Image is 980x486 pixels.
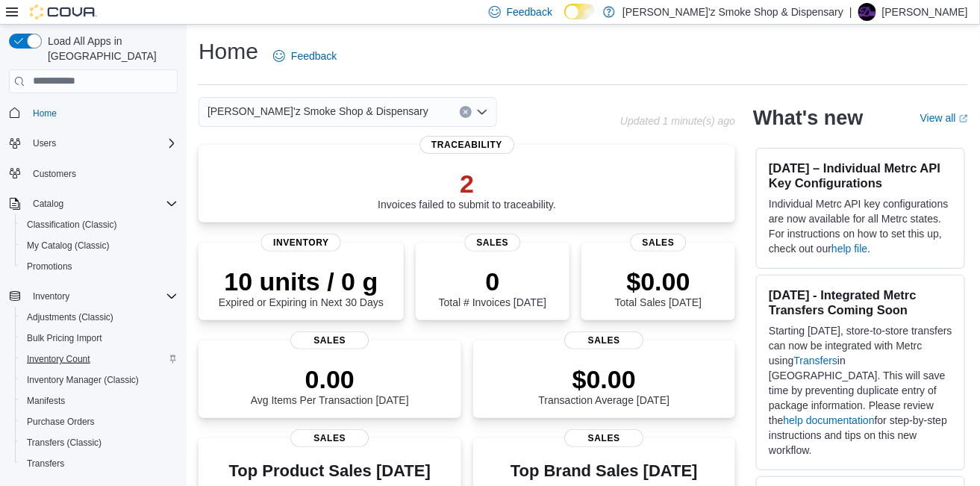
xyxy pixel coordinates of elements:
div: Expired or Expiring in Next 30 Days [219,267,384,308]
a: Home [27,105,63,122]
span: Inventory Count [27,353,90,365]
span: Transfers (Classic) [27,437,102,449]
span: Sales [290,429,369,447]
span: Transfers [27,458,64,470]
a: View allExternal link [920,112,968,124]
button: Open list of options [476,106,488,118]
p: 10 units / 0 g [219,267,384,296]
button: Promotions [15,256,184,277]
span: Catalog [27,195,178,213]
span: Traceability [419,136,514,154]
a: Inventory Manager (Classic) [21,371,145,389]
button: Classification (Classic) [15,214,184,235]
a: My Catalog (Classic) [21,237,116,255]
span: Inventory Manager (Classic) [21,371,178,389]
p: Starting [DATE], store-to-store transfers can now be integrated with Metrc using in [GEOGRAPHIC_D... [769,323,952,458]
span: Manifests [21,392,178,410]
button: Manifests [15,390,184,411]
span: Inventory [27,287,178,305]
a: Inventory Count [21,350,96,368]
a: Promotions [21,258,78,275]
span: Promotions [21,258,178,275]
button: Transfers (Classic) [15,432,184,453]
button: Catalog [27,195,69,213]
span: Manifests [27,395,65,407]
button: Inventory [27,287,75,305]
span: [PERSON_NAME]'z Smoke Shop & Dispensary [207,102,428,120]
h3: Top Product Sales [DATE] [229,462,431,480]
a: Purchase Orders [21,413,101,431]
a: Customers [27,165,82,183]
h3: [DATE] - Integrated Metrc Transfers Coming Soon [769,287,952,317]
span: Feedback [507,4,552,19]
button: Clear input [460,106,472,118]
span: Users [27,134,178,152]
span: Purchase Orders [21,413,178,431]
span: Sales [631,234,687,252]
a: Classification (Classic) [21,216,123,234]
svg: External link [959,114,968,123]
span: Bulk Pricing Import [21,329,178,347]
span: Load All Apps in [GEOGRAPHIC_DATA] [42,34,178,63]
div: Total # Invoices [DATE] [439,267,546,308]
h3: Top Brand Sales [DATE] [511,462,698,480]
button: Transfers [15,453,184,474]
button: Adjustments (Classic) [15,307,184,328]
span: Classification (Classic) [27,219,117,231]
span: Sales [290,331,369,349]
p: [PERSON_NAME] [882,3,968,21]
span: Home [27,104,178,122]
span: Promotions [27,261,72,272]
span: Bulk Pricing Import [27,332,102,344]
h3: [DATE] – Individual Metrc API Key Configurations [769,161,952,190]
button: Customers [3,163,184,184]
input: Dark Mode [564,4,596,19]
button: Inventory [3,286,184,307]
button: Bulk Pricing Import [15,328,184,349]
span: Purchase Orders [27,416,95,428]
a: help documentation [784,414,875,426]
div: Transaction Average [DATE] [539,364,670,406]
span: Feedback [291,49,337,63]
div: Invoices failed to submit to traceability. [378,169,556,211]
p: | [849,3,852,21]
button: Inventory Manager (Classic) [15,370,184,390]
span: Dark Mode [564,19,565,20]
p: 0.00 [251,364,409,394]
span: My Catalog (Classic) [27,240,110,252]
span: Inventory [261,234,341,252]
button: My Catalog (Classic) [15,235,184,256]
p: $0.00 [539,364,670,394]
button: Home [3,102,184,124]
a: Bulk Pricing Import [21,329,108,347]
button: Purchase Orders [15,411,184,432]
a: Transfers [794,355,838,367]
a: Transfers (Classic) [21,434,107,452]
p: $0.00 [615,267,702,296]
p: 2 [378,169,556,199]
span: Classification (Classic) [21,216,178,234]
span: Users [33,137,56,149]
a: Transfers [21,455,70,473]
div: Dubie Smith [858,3,876,21]
a: Feedback [267,41,343,71]
span: Adjustments (Classic) [21,308,178,326]
span: Transfers (Classic) [21,434,178,452]
span: Home [33,108,57,119]
a: Adjustments (Classic) [21,308,119,326]
span: Customers [27,164,178,183]
span: Transfers [21,455,178,473]
a: Manifests [21,392,71,410]
div: Avg Items Per Transaction [DATE] [251,364,409,406]
span: Sales [565,429,643,447]
span: My Catalog (Classic) [21,237,178,255]
span: Sales [465,234,521,252]
button: Users [3,133,184,154]
p: 0 [439,267,546,296]
div: Total Sales [DATE] [615,267,702,308]
img: Cova [30,4,97,19]
span: Inventory [33,290,69,302]
button: Users [27,134,62,152]
p: Updated 1 minute(s) ago [620,115,735,127]
button: Inventory Count [15,349,184,370]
